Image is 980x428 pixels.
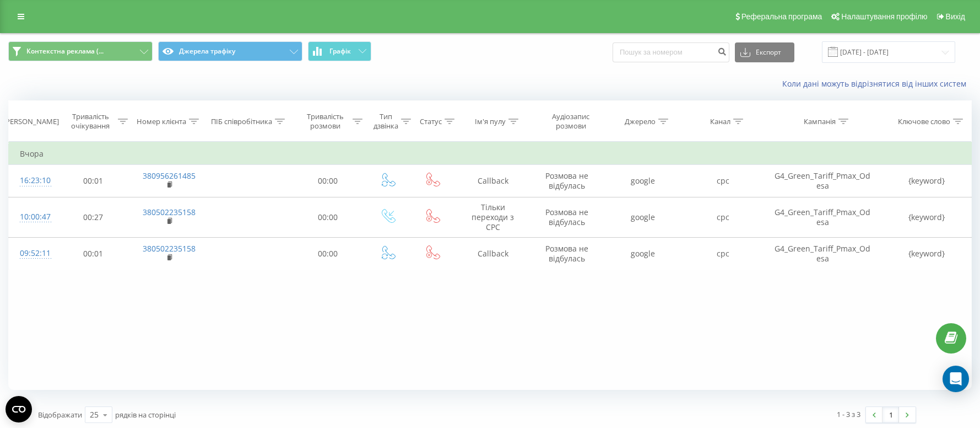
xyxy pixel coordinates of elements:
td: G4_Green_Tariff_Pmax_Odesa [763,197,882,238]
a: 380956261485 [143,170,196,181]
td: G4_Green_Tariff_Pmax_Odesa [763,238,882,270]
div: 25 [90,409,99,420]
div: 1 - 3 з 3 [837,409,860,420]
td: G4_Green_Tariff_Pmax_Odesa [763,165,882,197]
div: [PERSON_NAME] [3,117,59,126]
div: Аудіозапис розмови [542,112,600,131]
span: Реферальна програма [741,12,822,21]
button: Експорт [735,42,794,62]
td: google [603,165,683,197]
div: Open Intercom Messenger [943,366,969,392]
button: Джерела трафіку [158,41,302,61]
td: google [603,238,683,270]
a: 380502235158 [143,243,196,254]
td: cpc [683,238,764,270]
td: cpc [683,197,764,238]
a: Коли дані можуть відрізнятися вiд інших систем [782,78,972,89]
span: Налаштування профілю [841,12,927,21]
td: 00:27 [56,197,131,238]
td: {keyword} [882,197,971,238]
button: Контекстна реклама (... [8,41,153,61]
span: Графік [329,47,351,55]
div: Джерело [625,117,656,126]
span: Контекстна реклама (... [26,47,104,56]
button: Графік [308,41,371,61]
div: 10:00:47 [20,206,45,228]
div: Номер клієнта [137,117,186,126]
div: ПІБ співробітника [211,117,272,126]
span: рядків на сторінці [115,410,176,420]
div: Канал [710,117,730,126]
td: 00:01 [56,238,131,270]
td: 00:01 [56,165,131,197]
button: Open CMP widget [6,396,32,422]
input: Пошук за номером [613,42,729,62]
td: cpc [683,165,764,197]
td: Тільки переходи з CPC [454,197,531,238]
div: Тривалість очікування [66,112,115,131]
td: 00:00 [291,165,365,197]
span: Розмова не відбулась [545,243,588,264]
a: 380502235158 [143,207,196,217]
td: {keyword} [882,165,971,197]
div: Ім'я пулу [475,117,506,126]
a: 1 [882,407,899,422]
td: Callback [454,238,531,270]
td: 00:00 [291,197,365,238]
td: 00:00 [291,238,365,270]
td: {keyword} [882,238,971,270]
div: Кампанія [804,117,836,126]
div: Тип дзвінка [373,112,398,131]
div: 16:23:10 [20,170,45,191]
div: 09:52:11 [20,243,45,264]
div: Статус [420,117,442,126]
span: Відображати [38,410,82,420]
div: Тривалість розмови [301,112,350,131]
td: google [603,197,683,238]
td: Callback [454,165,531,197]
td: Вчора [9,143,972,165]
span: Вихід [946,12,965,21]
span: Розмова не відбулась [545,207,588,227]
span: Розмова не відбулась [545,170,588,191]
div: Ключове слово [898,117,950,126]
